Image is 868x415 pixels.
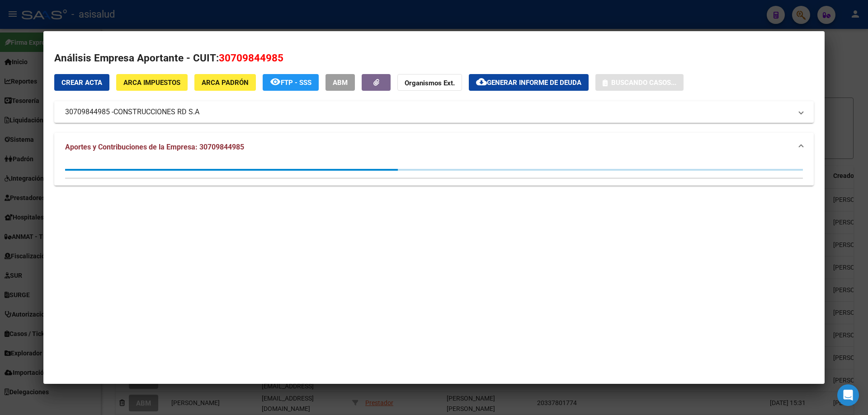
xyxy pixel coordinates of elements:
[54,51,814,66] h2: Análisis Empresa Aportante - CUIT:
[54,162,814,186] div: Aportes y Contribuciones de la Empresa: 30709844985
[54,133,814,162] mat-expansion-panel-header: Aportes y Contribuciones de la Empresa: 30709844985
[270,76,281,87] mat-icon: remove_red_eye
[281,79,311,87] span: FTP - SSS
[325,74,355,91] button: ABM
[595,74,684,91] button: Buscando casos...
[123,79,180,87] span: ARCA Impuestos
[487,79,581,87] span: Generar informe de deuda
[54,101,814,123] mat-expansion-panel-header: 30709844985 -CONSTRUCCIONES RD S.A
[61,79,102,87] span: Crear Acta
[202,79,249,87] span: ARCA Padrón
[54,74,109,91] button: Crear Acta
[837,384,859,406] div: Open Intercom Messenger
[263,74,319,91] button: FTP - SSS
[194,74,256,91] button: ARCA Padrón
[65,107,792,117] mat-panel-title: 30709844985 -
[116,74,188,91] button: ARCA Impuestos
[219,52,283,64] span: 30709844985
[476,76,487,87] mat-icon: cloud_download
[65,143,244,151] span: Aportes y Contribuciones de la Empresa: 30709844985
[397,74,462,91] button: Organismos Ext.
[469,74,589,91] button: Generar informe de deuda
[405,79,455,87] strong: Organismos Ext.
[333,79,348,87] span: ABM
[113,107,199,117] span: CONSTRUCCIONES RD S.A
[611,79,676,87] span: Buscando casos...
